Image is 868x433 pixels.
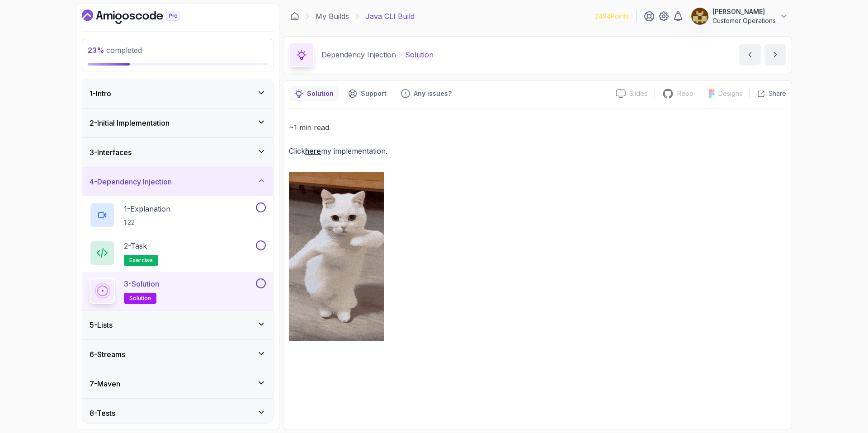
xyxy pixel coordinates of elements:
button: 7-Maven [82,369,273,398]
button: 8-Tests [82,399,273,428]
button: 4-Dependency Injection [82,167,273,196]
p: Slides [629,89,647,98]
button: Feedback button [396,86,457,101]
button: next content [764,44,786,66]
button: 2-Initial Implementation [82,108,273,137]
a: My Builds [316,11,349,22]
p: Customer Operations [712,16,776,25]
button: user profile image[PERSON_NAME]Customer Operations [691,7,788,25]
h3: 4 - Dependency Injection [90,176,172,187]
h3: 3 - Interfaces [90,147,132,158]
h3: 7 - Maven [90,378,120,389]
a: Dashboard [82,9,201,24]
img: user profile image [691,8,708,25]
p: [PERSON_NAME] [712,7,776,16]
button: 3-Interfaces [82,138,273,167]
span: completed [88,46,142,55]
p: Dependency Injection [321,49,396,60]
button: Support button [343,86,392,101]
h3: 1 - Intro [90,88,111,99]
p: 2494 Points [595,12,629,21]
p: Java CLI Build [365,11,415,22]
p: 1:22 [124,218,170,227]
button: 2-Taskexercise [90,240,266,266]
a: here [305,146,321,155]
button: notes button [289,86,339,101]
button: 1-Intro [82,79,273,108]
button: 5-Lists [82,311,273,339]
span: solution [129,295,151,302]
a: Dashboard [290,12,299,21]
h3: 6 - Streams [90,349,125,360]
p: 2 - Task [124,240,147,251]
button: previous content [739,44,761,66]
p: Share [769,89,786,98]
img: cat [289,172,384,341]
p: 1 - Explanation [124,203,170,214]
p: ~1 min read [289,121,786,134]
span: exercise [129,257,153,264]
button: Share [750,89,786,98]
p: Support [361,89,387,98]
p: Repo [677,89,693,98]
h3: 8 - Tests [90,408,115,419]
p: Designs [718,89,742,98]
p: Click my implementation. [289,145,786,157]
span: 23 % [88,46,104,55]
button: 3-Solutionsolution [90,278,266,304]
p: Solution [405,49,434,60]
h3: 2 - Initial Implementation [90,118,170,128]
h3: 5 - Lists [90,320,113,330]
button: 6-Streams [82,340,273,369]
p: Solution [307,89,334,98]
button: 1-Explanation1:22 [90,202,266,228]
p: 3 - Solution [124,278,159,289]
p: Any issues? [414,89,452,98]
